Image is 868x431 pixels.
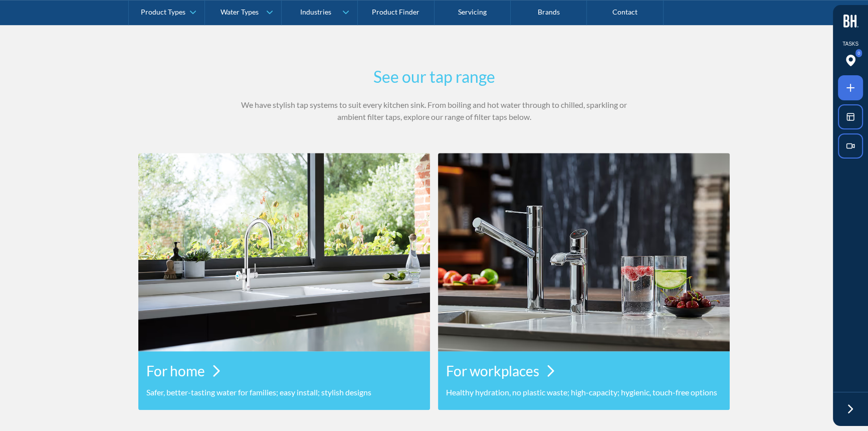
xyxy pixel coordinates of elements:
p: Healthy hydration, no plastic waste; high-capacity; hygienic, touch-free options [446,386,722,398]
div: Product Types [141,8,185,17]
p: We have stylish tap systems to suit every kitchen sink. From boiling and hot water through to chi... [239,99,629,123]
p: Safer, better-tasting water for families; easy install; stylish designs [146,386,422,398]
a: For workplacesHealthy hydration, no plastic waste; high-capacity; hygienic, touch-free options [438,153,730,410]
div: Water Types [221,8,259,17]
h3: For home [146,360,205,381]
h2: See our tap range [239,65,629,89]
h3: For workplaces [446,360,539,381]
a: For homeSafer, better-tasting water for families; easy install; stylish designs [138,153,430,410]
div: Industries [300,8,331,17]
